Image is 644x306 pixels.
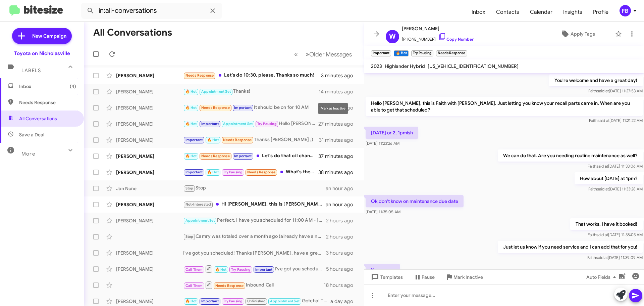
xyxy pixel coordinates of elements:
p: Hello [PERSON_NAME], this is Faith with [PERSON_NAME]. Just letting you know your recall parts ca... [366,97,643,116]
div: Gotcha! Thank you for letting me know. Take your time and just send me a message whenever you wan... [183,297,330,305]
span: Needs Response [215,283,244,288]
button: Pause [408,271,440,283]
a: Profile [588,2,614,22]
span: Inbox [19,83,76,90]
div: 38 minutes ago [318,169,359,176]
span: 2023 [371,63,382,69]
a: New Campaign [12,28,72,44]
span: Needs Response [247,170,276,174]
a: Inbox [466,2,491,22]
span: All Conversations [19,115,57,122]
span: Labels [21,68,41,74]
span: Needs Response [19,99,76,106]
span: [DATE] 11:23:26 AM [366,141,399,146]
p: [DATE] or 2, 1pmish [366,127,418,139]
div: [PERSON_NAME] [116,250,183,256]
span: Needs Response [223,138,252,142]
div: 2 hours ago [326,217,359,224]
p: That works. I have it booked! [570,218,643,230]
div: Inbound Call [183,281,324,289]
div: Hello [PERSON_NAME] again from Toyota on [GEOGRAPHIC_DATA]. There is still time this month to red... [183,120,318,128]
button: Apply Tags [543,28,612,40]
span: Faith [DATE] 11:27:53 AM [588,88,643,93]
span: Faith [DATE] 11:33:06 AM [588,164,643,169]
a: Contacts [491,2,525,22]
span: Faith [DATE] 11:21:22 AM [589,118,643,123]
div: I've got you scheduled! Thanks [PERSON_NAME], have a great day! [183,265,326,273]
span: Older Messages [309,51,352,58]
div: Mark as Inactive [318,103,348,114]
span: Call Them [185,267,203,272]
div: [PERSON_NAME] [116,72,183,79]
nav: Page navigation example [290,47,356,61]
span: Important [185,170,203,174]
span: » [306,50,309,58]
h1: All Conversations [93,27,172,38]
span: said at [597,186,609,191]
button: Auto Fields [581,271,624,283]
div: What's the price? [183,168,318,176]
span: « [294,50,298,58]
small: 🔥 Hot [394,50,408,56]
div: [PERSON_NAME] [116,153,183,160]
div: Stop [183,184,326,192]
span: W [389,31,396,42]
p: How about [DATE] at 1pm? [575,172,643,184]
div: I've got you scheduled! Thanks [PERSON_NAME], have a great day! [183,250,326,256]
span: Important [201,122,219,126]
span: [PERSON_NAME] [402,25,474,33]
span: said at [597,88,609,93]
span: 🔥 Hot [185,105,197,110]
div: 2 hours ago [326,233,359,240]
div: 18 hours ago [324,282,359,289]
div: Camry was totaled over a month ago (already have a new Subara) and we moved in [DATE] so please r... [183,233,326,241]
span: 🔥 Hot [185,89,197,94]
span: Appointment Set [185,218,215,223]
div: [PERSON_NAME] [116,298,183,305]
div: [PERSON_NAME] [116,121,183,127]
div: Let's do that oil change and check. Would [DATE] 9:30am work? [183,152,318,160]
small: Needs Response [436,50,467,56]
div: an hour ago [326,185,359,192]
a: Calendar [525,2,558,22]
span: Not-Interested [185,202,211,207]
span: Apply Tags [571,28,595,40]
div: a day ago [330,298,359,305]
div: Hi [PERSON_NAME], this is [PERSON_NAME] (actual driver of the car). The maintenance light notific... [183,201,326,208]
span: Faith [DATE] 11:39:09 AM [587,255,643,260]
span: Important [201,299,219,303]
span: Mark Inactive [453,271,483,283]
input: Search [81,3,222,19]
div: 27 minutes ago [318,121,359,127]
span: said at [598,118,609,123]
span: Stop [185,186,194,190]
span: Auto Fields [586,271,619,283]
div: Let's do 10:30, please. Thanks so much! [183,72,321,79]
span: Appointment Set [201,89,231,94]
span: (4) [70,83,76,90]
div: 3 minutes ago [321,72,359,79]
div: [PERSON_NAME] [116,104,183,111]
div: [PERSON_NAME] [116,201,183,208]
span: Important [185,138,203,142]
button: FB [614,5,637,16]
span: Important [234,154,252,158]
span: Needs Response [201,154,230,158]
div: Jan None [116,185,183,192]
div: [PERSON_NAME] [116,169,183,176]
span: New Campaign [32,33,66,39]
span: 🔥 Hot [207,170,219,174]
div: 5 hours ago [326,266,359,272]
span: Highlander Hybrid [385,63,425,69]
span: Faith [DATE] 11:38:03 AM [588,232,643,237]
div: FB [620,5,631,16]
div: Perfect, I have you scheduled for 11:00 AM - [DATE]! Let me know if you need anything else, and h... [183,217,326,224]
p: K [366,264,400,276]
div: [PERSON_NAME] [116,217,183,224]
div: 3 hours ago [326,250,359,256]
button: Previous [290,47,302,61]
